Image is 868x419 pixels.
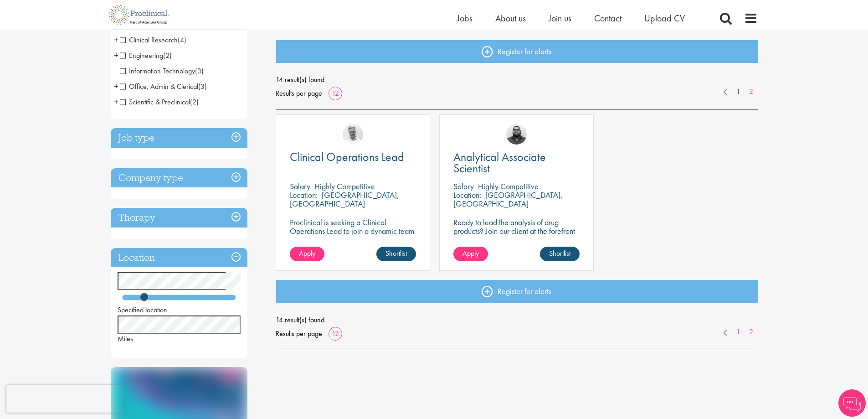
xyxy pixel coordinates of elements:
img: Ashley Bennett [506,124,527,145]
p: Proclinical is seeking a Clinical Operations Lead to join a dynamic team in [GEOGRAPHIC_DATA]. [290,218,416,244]
h3: Therapy [111,208,247,228]
span: (3) [195,66,204,76]
a: 1 [732,87,745,97]
span: (4) [178,35,186,45]
p: Ready to lead the analysis of drug products? Join our client at the forefront of pharmaceutical i... [453,218,580,253]
span: Apply [299,248,315,258]
span: (3) [198,82,207,91]
span: Clinical Research [120,35,178,45]
span: Clinical Operations Lead [290,149,404,165]
a: Register for alerts [276,280,758,303]
span: Specified location [118,305,167,315]
h3: Job type [111,128,247,148]
span: (2) [190,97,199,107]
a: About us [495,12,526,24]
p: Highly Competitive [314,181,375,191]
a: Clinical Operations Lead [290,151,416,163]
a: 12 [329,329,342,338]
a: Join us [549,12,571,24]
a: Register for alerts [276,40,758,63]
a: 2 [745,87,758,97]
a: Apply [290,247,324,261]
span: Scientific & Preclinical [120,97,190,107]
img: Joshua Bye [343,124,363,145]
span: Location: [290,190,318,200]
span: Engineering [120,51,172,60]
span: Salary [453,181,474,191]
span: Information Technology [120,66,204,76]
span: Results per page [276,87,322,100]
span: 14 result(s) found [276,73,758,87]
a: 12 [329,88,342,98]
p: [GEOGRAPHIC_DATA], [GEOGRAPHIC_DATA] [290,190,399,209]
span: + [114,95,118,109]
span: Engineering [120,51,163,60]
span: Salary [290,181,310,191]
h3: Location [111,248,247,268]
span: Scientific & Preclinical [120,97,199,107]
span: 14 result(s) found [276,313,758,327]
img: Chatbot [838,389,866,417]
p: [GEOGRAPHIC_DATA], [GEOGRAPHIC_DATA] [453,190,563,209]
span: + [114,48,118,62]
a: Jobs [457,12,473,24]
a: Analytical Associate Scientist [453,151,580,174]
span: Office, Admin & Clerical [120,82,198,91]
span: Location: [453,190,481,200]
a: Contact [594,12,621,24]
span: Apply [462,248,479,258]
span: + [114,33,118,47]
span: Clinical Research [120,35,186,45]
span: + [114,79,118,93]
h3: Company type [111,168,247,188]
a: Shortlist [540,247,580,261]
span: Miles [118,334,133,343]
span: (2) [163,51,172,60]
a: 2 [745,327,758,337]
a: Shortlist [376,247,416,261]
a: 1 [732,327,745,337]
span: Information Technology [120,66,195,76]
span: Analytical Associate Scientist [453,149,546,176]
a: Apply [453,247,488,261]
p: Highly Competitive [478,181,539,191]
span: Results per page [276,327,322,341]
span: Office, Admin & Clerical [120,82,207,91]
a: Upload CV [644,12,685,24]
iframe: reCAPTCHA [6,385,123,413]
